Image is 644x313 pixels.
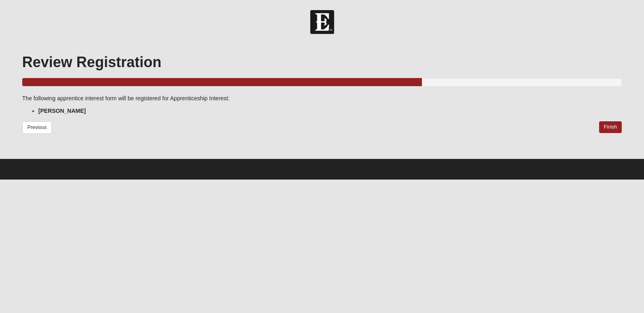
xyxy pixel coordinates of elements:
[22,94,622,103] p: The following apprentice interest form will be registered for Apprenticeship Interest:
[599,121,622,133] a: Finish
[38,108,86,114] strong: [PERSON_NAME]
[22,121,52,134] a: Previous
[22,53,622,71] h1: Review Registration
[310,10,334,34] img: Church of Eleven22 Logo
